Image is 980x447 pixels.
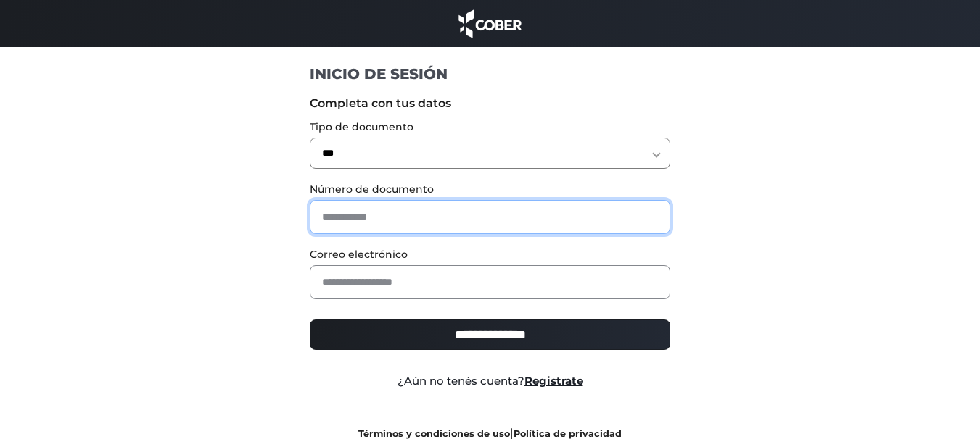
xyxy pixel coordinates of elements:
[310,64,670,83] h1: INICIO DE SESIÓN
[310,95,670,112] label: Completa con tus datos
[455,7,526,40] img: cober_marca.png
[514,428,622,439] a: Política de privacidad
[524,374,583,388] a: Registrate
[310,182,670,197] label: Número de documento
[310,120,670,135] label: Tipo de documento
[299,373,681,390] div: ¿Aún no tenés cuenta?
[358,428,510,439] a: Términos y condiciones de uso
[310,247,670,262] label: Correo electrónico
